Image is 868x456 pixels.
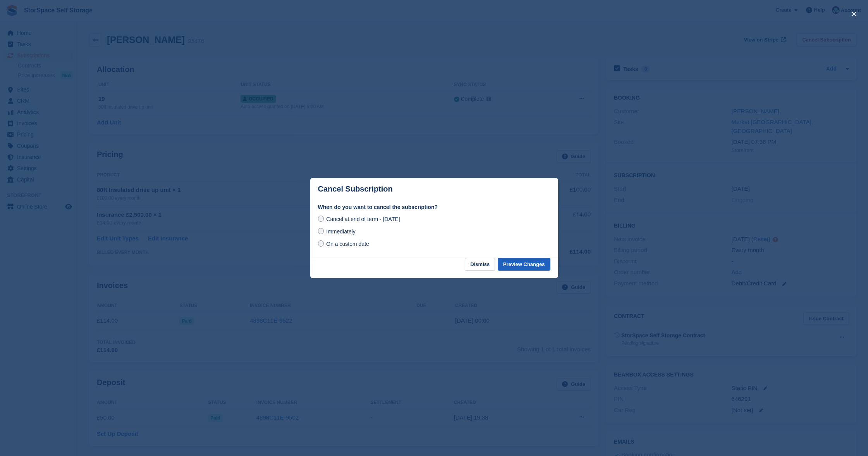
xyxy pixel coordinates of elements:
input: Immediately [318,228,324,234]
button: Preview Changes [498,258,550,271]
input: Cancel at end of term - [DATE] [318,216,324,222]
span: Immediately [326,228,355,235]
button: close [848,8,860,20]
span: Cancel at end of term - [DATE] [326,216,400,222]
span: On a custom date [326,241,369,247]
input: On a custom date [318,240,324,247]
p: Cancel Subscription [318,185,393,193]
label: When do you want to cancel the subscription? [318,203,550,211]
button: Dismiss [465,258,495,271]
